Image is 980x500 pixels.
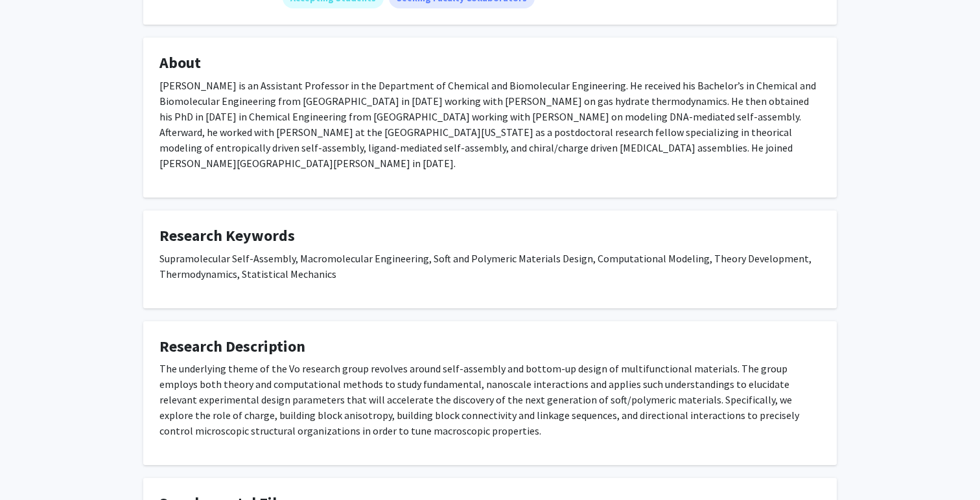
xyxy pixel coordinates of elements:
iframe: Chat [10,442,55,490]
p: The underlying theme of the Vo research group revolves around self-assembly and bottom-up design ... [159,361,821,438]
h4: Research Description [159,337,821,356]
h4: About [159,54,821,73]
p: [PERSON_NAME] is an Assistant Professor in the Department of Chemical and Biomolecular Engineerin... [159,78,821,171]
h4: Research Keywords [159,227,821,245]
p: Supramolecular Self-Assembly, Macromolecular Engineering, Soft and Polymeric Materials Design, Co... [159,251,821,282]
